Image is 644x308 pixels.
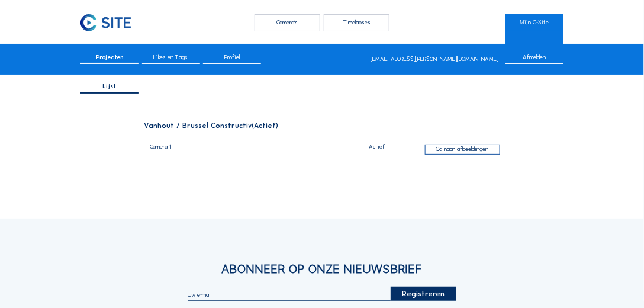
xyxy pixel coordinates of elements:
[391,287,456,301] div: Registreren
[150,144,329,157] div: Camera 1
[144,122,500,129] div: Vanhout / Brussel Constructiv
[505,14,563,31] a: Mijn C-Site
[336,144,418,150] div: Actief
[102,84,116,89] span: Lijst
[255,14,320,31] div: Camera's
[324,14,389,31] div: Timelapses
[371,56,498,62] div: [EMAIL_ADDRESS][PERSON_NAME][DOMAIN_NAME]
[80,263,563,275] div: Abonneer op onze nieuwsbrief
[224,54,240,60] span: Profiel
[425,145,500,155] div: Ga naar afbeeldingen
[80,14,139,31] a: C-SITE Logo
[154,54,188,60] span: Likes en Tags
[252,121,278,130] span: (Actief)
[188,291,391,299] input: Uw e-mail
[96,54,123,60] span: Projecten
[80,14,131,31] img: C-SITE Logo
[505,54,563,65] div: Afmelden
